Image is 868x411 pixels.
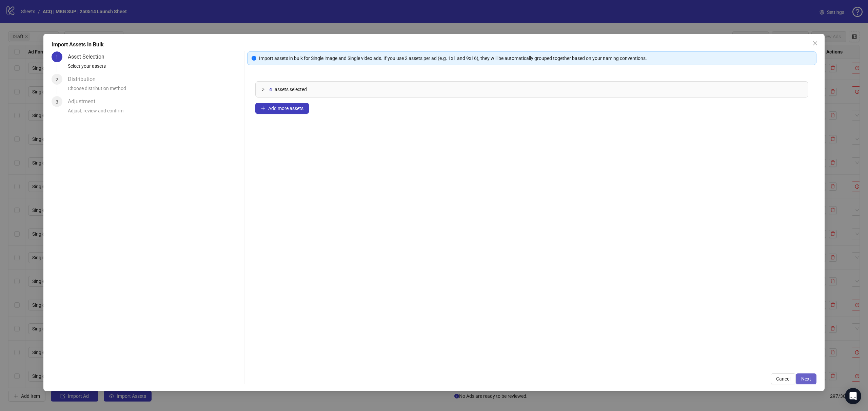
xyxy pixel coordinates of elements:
div: Select your assets [68,62,241,74]
button: Close [810,38,821,49]
div: Asset Selection [68,51,110,62]
span: 1 [56,55,58,60]
span: close [812,41,818,46]
span: collapsed [261,87,265,91]
div: Import assets in bulk for Single image and Single video ads. If you use 2 assets per ad (e.g. 1x1... [259,55,812,62]
div: Choose distribution method [68,85,241,96]
div: 4assets selected [256,82,808,97]
span: 4 [269,86,272,93]
span: info-circle [252,56,256,61]
span: 2 [56,77,58,82]
div: Distribution [68,74,101,85]
span: Cancel [776,376,790,382]
span: 3 [56,99,58,105]
span: plus [261,106,265,111]
div: Adjustment [68,96,101,107]
span: Add more assets [268,106,303,111]
span: Next [801,376,811,382]
div: Open Intercom Messenger [845,388,861,404]
button: Next [796,373,816,384]
button: Cancel [771,373,796,384]
div: Adjust, review and confirm [68,107,241,118]
span: assets selected [275,86,307,93]
div: Import Assets in Bulk [52,41,816,49]
button: Add more assets [255,103,309,114]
